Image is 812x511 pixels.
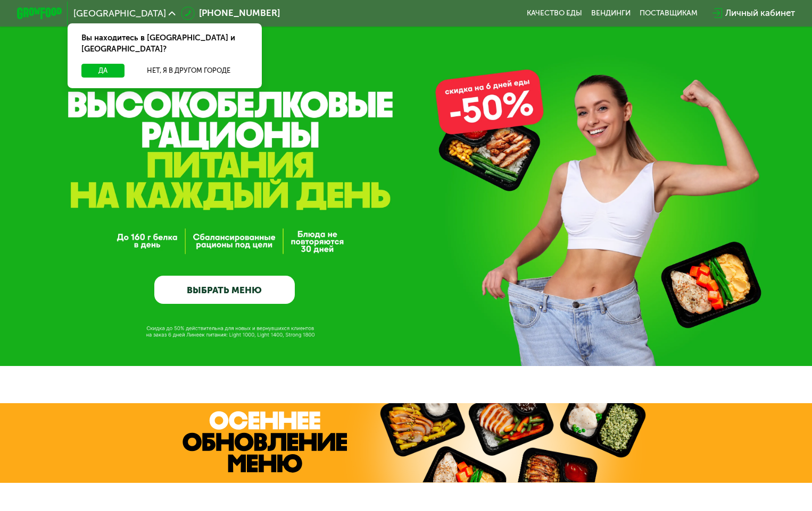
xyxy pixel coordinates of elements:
[154,276,295,304] a: ВЫБРАТЬ МЕНЮ
[73,9,166,18] span: [GEOGRAPHIC_DATA]
[725,6,795,20] div: Личный кабинет
[591,9,631,18] a: Вендинги
[68,23,262,64] div: Вы находитесь в [GEOGRAPHIC_DATA] и [GEOGRAPHIC_DATA]?
[181,6,280,20] a: [PHONE_NUMBER]
[81,64,125,77] button: Да
[129,64,248,77] button: Нет, я в другом городе
[527,9,582,18] a: Качество еды
[640,9,698,18] div: поставщикам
